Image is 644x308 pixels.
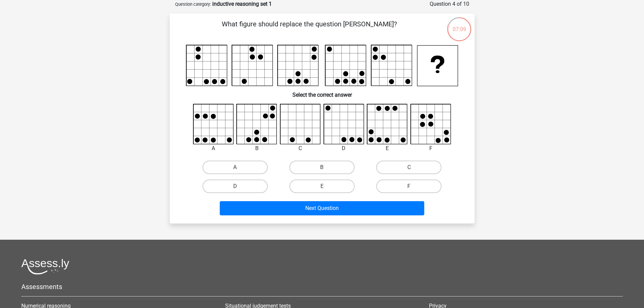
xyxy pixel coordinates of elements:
[212,1,272,7] strong: inductive reasoning set 1
[405,144,456,152] div: F
[202,180,268,193] label: D
[289,161,355,174] label: B
[318,144,369,152] div: D
[289,180,355,193] label: E
[181,19,438,39] p: What figure should replace the question [PERSON_NAME]?
[21,259,69,275] img: Assessly logo
[275,144,326,152] div: C
[447,17,472,33] div: 07:09
[376,180,442,193] label: F
[220,201,424,215] button: Next Question
[231,144,282,152] div: B
[376,161,442,174] label: C
[202,161,268,174] label: A
[175,2,211,7] small: Question category:
[181,86,464,98] h6: Select the correct answer
[362,144,413,152] div: E
[188,144,239,152] div: A
[21,283,623,291] h5: Assessments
